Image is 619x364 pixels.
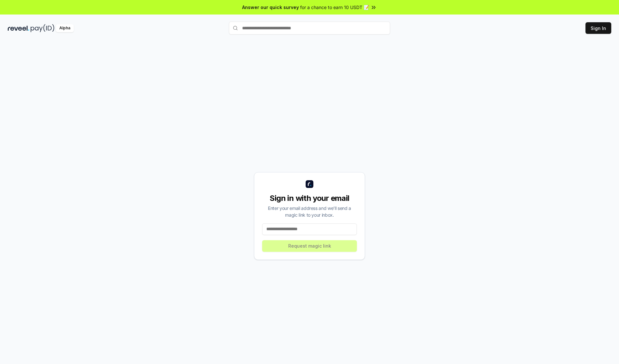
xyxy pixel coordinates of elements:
button: Sign In [585,22,611,34]
span: Answer our quick survey [242,4,299,11]
div: Alpha [56,24,74,32]
img: pay_id [31,24,54,32]
img: reveel_dark [8,24,29,32]
span: for a chance to earn 10 USDT 📝 [300,4,369,11]
img: logo_small [306,180,313,188]
div: Sign in with your email [262,193,357,203]
div: Enter your email address and we’ll send a magic link to your inbox. [262,205,357,218]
